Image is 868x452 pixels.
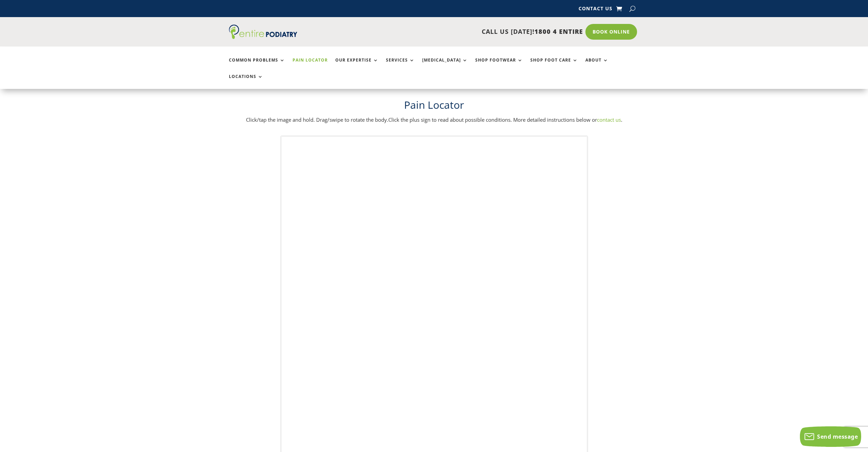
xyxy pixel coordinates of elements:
a: Common Problems [229,58,285,72]
a: [MEDICAL_DATA] [422,58,468,72]
p: CALL US [DATE]! [324,27,583,36]
span: 1800 4 ENTIRE [534,27,583,36]
a: Contact Us [579,6,612,14]
button: Send message [800,426,861,447]
img: logo (1) [229,25,297,39]
a: Book Online [585,24,637,40]
a: Services [386,58,415,72]
a: Our Expertise [335,58,378,72]
a: Entire Podiatry [229,34,297,40]
a: Locations [229,74,263,89]
span: Click/tap the image and hold. Drag/swipe to rotate the body. [246,116,388,123]
a: contact us [597,116,621,123]
h1: Pain Locator [229,98,639,116]
a: Shop Foot Care [530,58,578,72]
a: Pain Locator [293,58,328,72]
a: About [585,58,608,72]
span: Click the plus sign to read about possible conditions. More detailed instructions below or . [388,116,622,123]
span: Send message [817,433,858,440]
a: Shop Footwear [475,58,523,72]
